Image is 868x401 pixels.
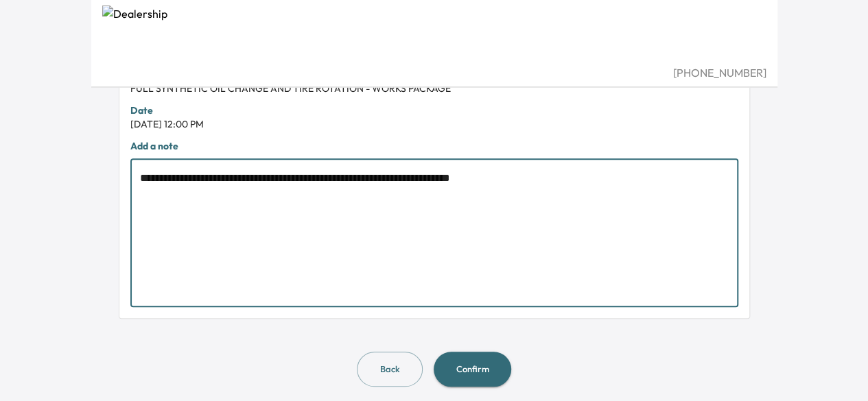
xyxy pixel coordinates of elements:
img: Dealership [102,5,766,64]
div: FULL SYNTHETIC OIL CHANGE AND TIRE ROTATION - WORKS PACKAGE [130,82,738,95]
strong: Add a note [130,140,178,152]
button: Back [357,352,423,387]
div: [PHONE_NUMBER] [102,64,766,81]
div: [DATE] 12:00 PM [130,117,738,131]
button: Confirm [434,352,511,387]
strong: Date [130,104,153,117]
